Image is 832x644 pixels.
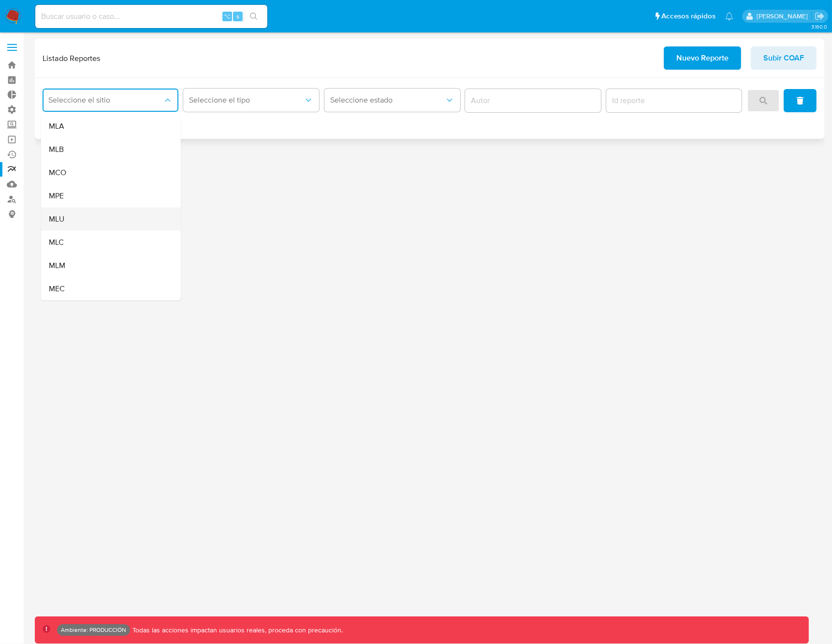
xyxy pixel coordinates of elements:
a: Salir [815,11,825,21]
a: Notificaciones [725,12,733,20]
input: Buscar usuario o caso... [35,10,267,23]
button: search-icon [244,10,263,23]
p: Todas las acciones impactan usuarios reales, proceda con precaución. [130,626,343,635]
p: yamil.zavala@mercadolibre.com [757,12,811,21]
span: ⌥ [223,12,231,21]
span: s [236,12,239,21]
p: Ambiente: PRODUCCIÓN [61,628,126,632]
span: Accesos rápidos [661,11,715,21]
